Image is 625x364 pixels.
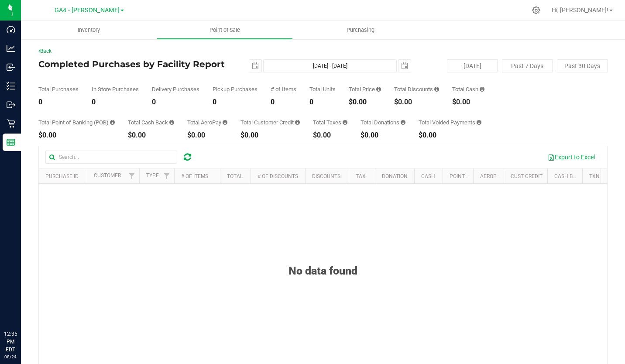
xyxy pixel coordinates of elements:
span: Hi, [PERSON_NAME]! [552,7,608,14]
div: Delivery Purchases [152,86,199,92]
i: Sum of the cash-back amounts from rounded-up electronic payments for all purchases in the date ra... [169,120,174,125]
div: $0.00 [313,132,347,139]
div: Total Cash [452,86,484,92]
div: 0 [271,99,296,106]
button: Export to Excel [542,150,601,165]
div: Total Discounts [394,86,439,92]
inline-svg: Analytics [7,44,15,53]
i: Sum of the successful, non-voided point-of-banking payment transactions, both via payment termina... [110,120,115,125]
p: 12:35 PM EDT [4,330,17,354]
inline-svg: Outbound [7,100,15,109]
a: Cust Credit [511,173,543,179]
div: Total Donations [361,120,405,125]
i: Sum of the total taxes for all purchases in the date range. [343,120,347,125]
div: $0.00 [419,132,481,139]
a: Point of Sale [157,21,292,39]
div: Total Purchases [38,86,79,92]
a: Donation [382,173,408,179]
i: Sum of the discount values applied to the all purchases in the date range. [434,86,439,92]
i: Sum of all round-up-to-next-dollar total price adjustments for all purchases in the date range. [401,120,405,125]
a: Tax [356,173,366,179]
a: # of Items [181,173,208,179]
div: Pickup Purchases [213,86,258,92]
div: $0.00 [128,132,174,139]
a: Txn Fees [589,173,613,179]
i: Sum of the total prices of all purchases in the date range. [376,86,381,92]
div: $0.00 [452,99,484,106]
div: Total Cash Back [128,120,174,125]
a: Point of Banking (POB) [450,173,512,179]
inline-svg: Retail [7,119,15,128]
a: Purchase ID [45,173,79,179]
a: Filter [125,168,139,183]
span: GA4 - [PERSON_NAME] [55,7,120,14]
a: Total [227,173,243,179]
span: Point of Sale [198,26,252,34]
a: Inventory [21,21,157,39]
div: No data found [39,243,607,277]
a: Type [146,172,159,179]
inline-svg: Inbound [7,63,15,72]
a: # of Discounts [258,173,298,179]
input: Search... [45,151,176,164]
inline-svg: Inventory [7,82,15,90]
p: 08/24 [4,354,17,360]
i: Sum of the successful, non-voided payments using account credit for all purchases in the date range. [295,120,300,125]
div: Total Point of Banking (POB) [38,120,115,125]
div: 0 [309,99,336,106]
a: Discounts [312,173,340,179]
a: Customer [94,172,121,179]
span: Inventory [66,26,112,34]
div: 0 [152,99,199,106]
a: Cash Back [554,173,583,179]
div: Total Customer Credit [240,120,300,125]
span: select [398,60,411,72]
inline-svg: Reports [7,138,15,147]
div: Total Price [349,86,381,92]
div: $0.00 [240,132,300,139]
div: Manage settings [531,6,542,14]
div: 0 [38,99,79,106]
i: Sum of all voided payment transaction amounts, excluding tips and transaction fees, for all purch... [477,120,481,125]
h4: Completed Purchases by Facility Report [38,59,228,69]
span: Purchasing [335,26,386,34]
div: Total Voided Payments [419,120,481,125]
div: $0.00 [349,99,381,106]
a: Back [38,48,52,54]
div: $0.00 [361,132,405,139]
div: $0.00 [394,99,439,106]
a: AeroPay [480,173,502,179]
iframe: Resource center [9,294,35,320]
button: [DATE] [447,59,498,72]
div: $0.00 [38,132,115,139]
div: $0.00 [187,132,227,139]
div: Total Taxes [313,120,347,125]
a: Filter [160,168,174,183]
i: Sum of the successful, non-voided AeroPay payment transactions for all purchases in the date range. [223,120,227,125]
div: # of Items [271,86,296,92]
a: Cash [421,173,435,179]
button: Past 7 Days [502,59,553,72]
div: Total Units [309,86,336,92]
div: 0 [213,99,258,106]
inline-svg: Dashboard [7,25,15,34]
i: Sum of the successful, non-voided cash payment transactions for all purchases in the date range. ... [480,86,484,92]
div: 0 [92,99,139,106]
div: Total AeroPay [187,120,227,125]
div: In Store Purchases [92,86,139,92]
button: Past 30 Days [557,59,608,72]
a: Purchasing [293,21,429,39]
span: select [249,60,261,72]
